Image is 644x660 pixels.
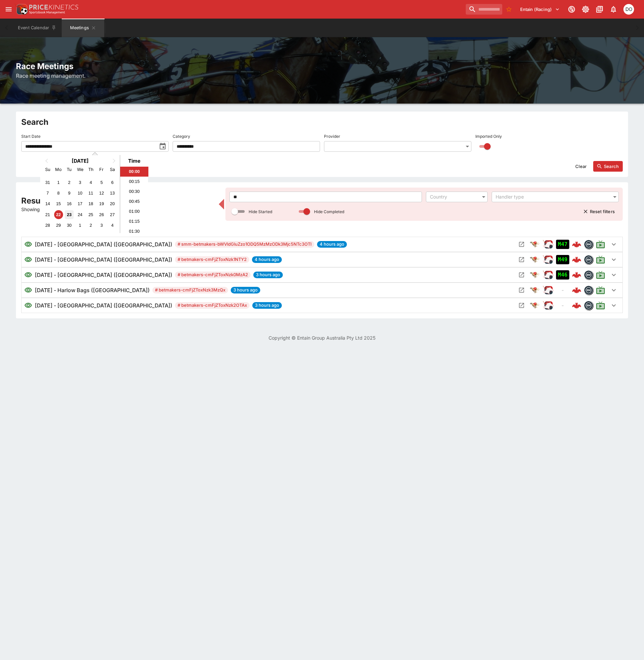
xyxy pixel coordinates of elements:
[120,167,148,233] ul: Time
[35,256,172,264] h6: [DATE] - [GEOGRAPHIC_DATA] ([GEOGRAPHIC_DATA])
[516,4,564,15] button: Select Tenant
[543,285,553,295] div: ParallelRacing Handler
[21,206,215,213] p: Showing 5 of 81 results
[516,285,527,295] button: Open Meeting
[62,19,104,37] button: Meetings
[596,286,605,295] svg: Live
[24,240,32,248] svg: Visible
[43,178,52,187] div: Choose Sunday, August 31st, 2025
[584,240,593,249] div: betmakers
[108,178,117,187] div: Choose Saturday, September 6th, 2025
[579,206,619,217] button: Reset filters
[54,189,63,198] div: Choose Monday, September 8th, 2025
[584,271,593,279] img: betmakers.png
[75,199,84,208] div: Choose Wednesday, September 17th, 2025
[24,256,32,264] svg: Visible
[97,165,106,174] div: Friday
[173,133,190,139] p: Category
[516,270,527,280] button: Open Meeting
[109,156,120,166] button: Next Month
[21,133,40,139] p: Start Date
[496,194,608,200] div: Handler type
[596,301,605,310] svg: Live
[43,165,52,174] div: Sunday
[584,255,593,264] img: betmakers.png
[571,161,591,172] button: Clear
[556,270,569,280] div: Imported to Jetbet as OPEN
[556,255,569,264] div: Imported to Jetbet as OPEN
[43,221,52,230] div: Choose Sunday, September 28th, 2025
[43,210,52,219] div: Choose Sunday, September 21st, 2025
[65,165,74,174] div: Tuesday
[572,286,581,295] img: logo-cerberus--red.svg
[15,3,28,16] img: PriceKinetics Logo
[516,239,527,250] button: Open Meeting
[54,210,63,219] div: Choose Monday, September 22nd, 2025
[21,196,215,206] h2: Results
[54,178,63,187] div: Choose Monday, September 1st, 2025
[594,3,605,15] button: Documentation
[566,3,578,15] button: Connected to PK
[317,241,347,248] span: 4 hours ago
[475,133,502,139] p: Imported Only
[120,206,148,216] li: 01:00
[596,270,605,280] svg: Live
[529,285,540,295] div: greyhound_racing
[120,216,148,226] li: 01:15
[529,285,540,295] img: greyhound_racing.png
[529,270,540,280] div: greyhound_racing
[21,117,623,127] h2: Search
[572,270,581,280] img: logo-cerberus--red.svg
[529,300,540,311] img: greyhound_racing.png
[572,240,581,249] img: logo-cerberus--red.svg
[529,254,540,265] div: greyhound_racing
[14,19,60,37] button: Event Calendar
[529,270,540,280] img: greyhound_racing.png
[65,221,74,230] div: Choose Tuesday, September 30th, 2025
[86,165,95,174] div: Thursday
[65,199,74,208] div: Choose Tuesday, September 16th, 2025
[152,287,228,293] span: # betmakers-cmFjZToxNzk3MzQx
[253,272,283,278] span: 3 hours ago
[175,241,314,248] span: # smm-betmakers-bWVldGluZzo1ODQ5MzMzODk3Mjc5NTc3OTI
[24,301,32,309] svg: Visible
[122,158,146,164] div: Time
[584,240,593,249] img: betmakers.png
[314,209,344,214] p: Hide Completed
[543,300,553,311] div: ParallelRacing Handler
[65,178,74,187] div: Choose Tuesday, September 2nd, 2025
[97,221,106,230] div: Choose Friday, October 3rd, 2025
[3,3,15,15] button: open drawer
[543,239,553,250] div: ParallelRacing Handler
[120,167,148,177] li: 00:00
[516,300,527,311] button: Open Meeting
[86,199,95,208] div: Choose Thursday, September 18th, 2025
[35,240,172,248] h6: [DATE] - [GEOGRAPHIC_DATA] ([GEOGRAPHIC_DATA])
[529,239,540,250] img: greyhound_racing.png
[572,301,581,310] img: logo-cerberus--red.svg
[40,155,148,233] div: Choose Date and Time
[35,301,172,309] h6: [DATE] - [GEOGRAPHIC_DATA] ([GEOGRAPHIC_DATA])
[120,177,148,187] li: 00:15
[543,254,553,265] div: ParallelRacing Handler
[29,11,65,14] img: Sportsbook Management
[543,254,553,265] img: racing.png
[29,5,78,10] img: PriceKinetics
[86,210,95,219] div: Choose Thursday, September 25th, 2025
[430,194,477,200] div: Country
[543,239,553,250] img: racing.png
[175,302,250,309] span: # betmakers-cmFjZToxNzk2OTAx
[584,301,593,310] div: betmakers
[252,302,282,309] span: 3 hours ago
[16,61,628,71] h2: Race Meetings
[543,270,553,280] img: racing.png
[529,300,540,311] div: greyhound_racing
[54,165,63,174] div: Monday
[584,270,593,280] div: betmakers
[97,189,106,198] div: Choose Friday, September 12th, 2025
[75,210,84,219] div: Choose Wednesday, September 24th, 2025
[54,199,63,208] div: Choose Monday, September 15th, 2025
[466,4,502,15] input: search
[75,178,84,187] div: Choose Wednesday, September 3rd, 2025
[543,300,553,311] img: racing.png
